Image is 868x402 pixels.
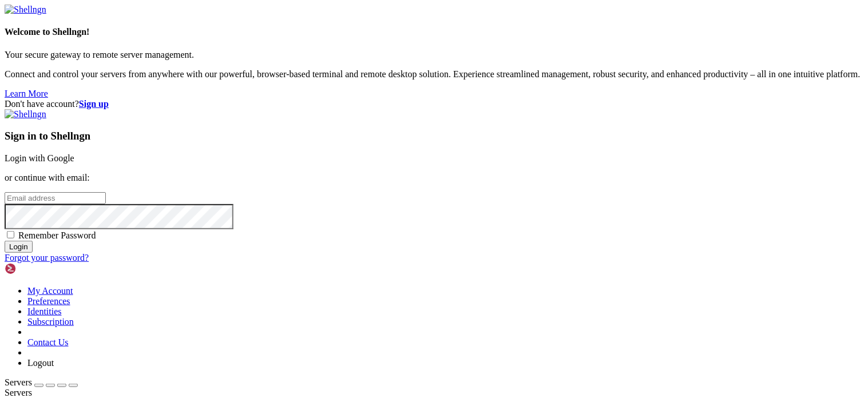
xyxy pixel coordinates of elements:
img: Shellngn [5,109,46,120]
div: Servers [5,388,863,398]
h4: Welcome to Shellngn! [5,27,863,37]
img: Shellngn [5,263,70,274]
p: Your secure gateway to remote server management. [5,50,863,60]
a: Forgot your password? [5,253,89,262]
img: Shellngn [5,5,46,15]
h3: Sign in to Shellngn [5,130,863,142]
a: My Account [27,286,73,296]
a: Logout [27,358,54,368]
p: or continue with email: [5,173,863,183]
a: Sign up [79,99,109,109]
a: Identities [27,307,62,316]
input: Login [5,241,33,253]
div: Don't have account? [5,99,863,109]
a: Login with Google [5,153,74,163]
span: Remember Password [18,230,96,240]
a: Contact Us [27,337,69,347]
a: Learn More [5,89,48,98]
a: Servers [5,377,78,387]
input: Email address [5,192,106,204]
p: Connect and control your servers from anywhere with our powerful, browser-based terminal and remo... [5,69,863,79]
input: Remember Password [7,231,14,238]
a: Subscription [27,317,74,327]
span: Servers [5,377,32,387]
a: Preferences [27,296,70,306]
